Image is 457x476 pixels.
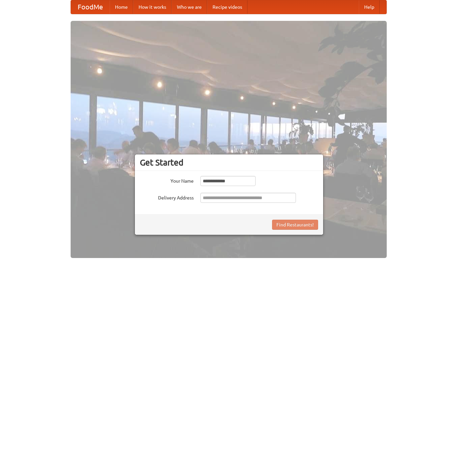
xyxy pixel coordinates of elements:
[140,157,318,168] h3: Get Started
[359,0,380,14] a: Help
[133,0,172,14] a: How it works
[140,176,194,184] label: Your Name
[140,193,194,201] label: Delivery Address
[172,0,207,14] a: Who we are
[71,0,110,14] a: FoodMe
[110,0,133,14] a: Home
[207,0,247,14] a: Recipe videos
[272,220,318,230] button: Find Restaurants!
